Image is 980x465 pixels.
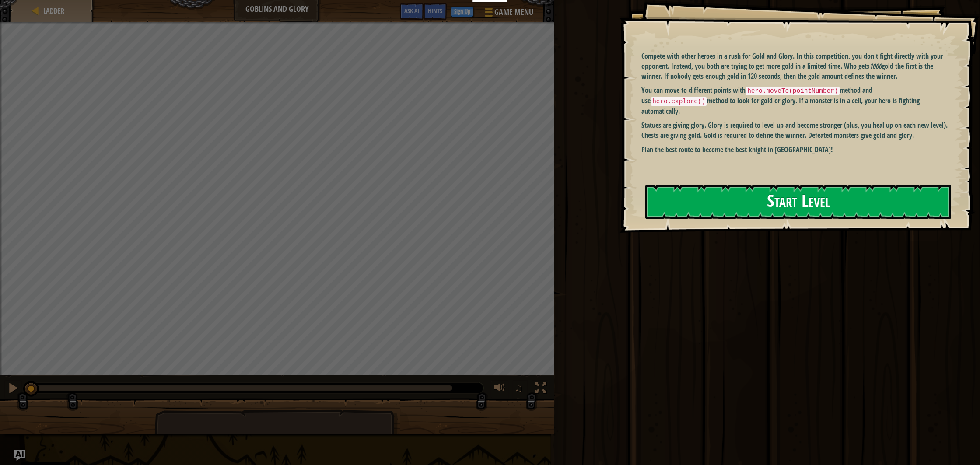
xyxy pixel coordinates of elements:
span: Ladder [43,6,64,16]
p: Statues are giving glory. Glory is required to level up and become stronger (plus, you heal up on... [641,120,956,140]
span: Hints [428,7,442,15]
button: Ask AI [400,3,423,20]
button: Adjust volume [491,380,508,398]
button: Game Menu [478,3,539,24]
code: hero.explore() [651,97,707,106]
button: Toggle fullscreen [532,380,549,398]
button: ♫ [513,380,528,398]
button: ⌘ + P: Pause [4,380,22,398]
button: Start Level [645,185,951,219]
code: hero.moveTo(pointNumber) [745,87,840,95]
span: ♫ [514,381,523,395]
span: Game Menu [494,7,533,18]
p: Compete with other heroes in a rush for Gold and Glory. In this competition, you don't fight dire... [641,51,956,81]
p: Plan the best route to become the best knight in [GEOGRAPHIC_DATA]! [641,145,956,155]
a: Ladder [41,6,64,16]
p: You can move to different points with method and use method to look for gold or glory. If a monst... [641,85,956,116]
span: Ask AI [404,7,419,15]
button: Sign Up [451,7,473,17]
button: Ask AI [14,450,25,461]
em: 1000 [869,61,882,71]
